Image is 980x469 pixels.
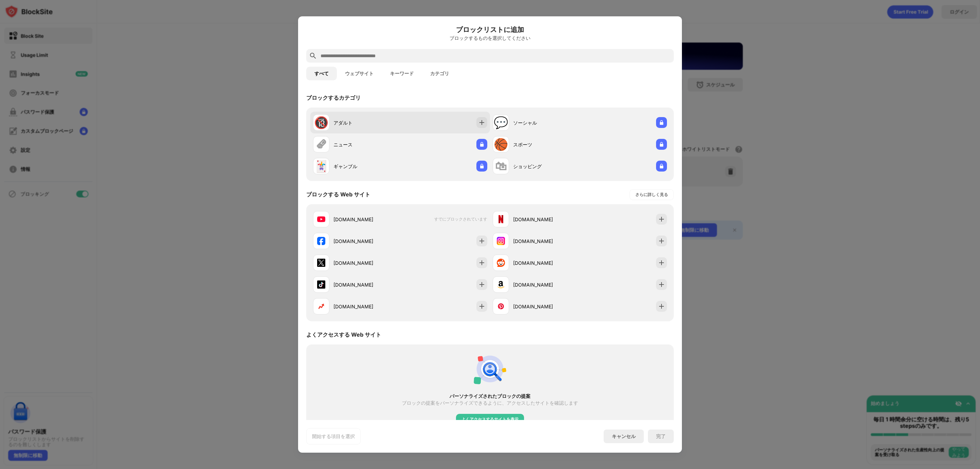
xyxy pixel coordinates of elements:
[314,116,328,130] div: 🔞
[497,302,505,310] img: favicons
[306,331,381,339] div: よくアクセスする Web サイト
[497,237,505,245] img: favicons
[306,25,674,35] h6: ブロックリストに追加
[317,215,325,223] img: favicons
[494,138,508,151] div: 🏀
[317,302,325,310] img: favicons
[333,141,400,148] div: ニュース
[461,416,519,423] div: よくアクセスするサイトを表示
[497,280,505,289] img: favicons
[317,259,325,267] img: favicons
[513,259,580,266] div: [DOMAIN_NAME]
[635,191,668,198] div: さらに詳しく見る
[306,94,361,102] div: ブロックするカテゴリ
[317,237,325,245] img: favicons
[513,216,580,223] div: [DOMAIN_NAME]
[333,259,400,266] div: [DOMAIN_NAME]
[333,163,400,170] div: ギャンブル
[312,433,355,440] div: 開始する項目を選択
[402,400,578,406] div: ブロックの提案をパーソナライズできるように、アクセスしたサイトを確認します
[513,238,580,245] div: [DOMAIN_NAME]
[434,216,487,222] span: すでにブロックされています
[315,138,327,151] div: 🗞
[333,281,400,288] div: [DOMAIN_NAME]
[513,303,580,310] div: [DOMAIN_NAME]
[306,67,337,80] button: すべて
[656,434,666,439] div: 完了
[333,119,400,126] div: アダルト
[495,159,507,173] div: 🛍
[422,67,457,80] button: カテゴリ
[318,393,661,399] div: パーソナライズされたブロックの提案
[494,116,508,130] div: 💬
[306,191,370,198] div: ブロックする Web サイト
[474,353,506,385] img: personal-suggestions.svg
[309,52,317,60] img: search.svg
[497,215,505,223] img: favicons
[612,433,636,440] div: キャンセル
[314,159,328,173] div: 🃏
[513,141,580,148] div: スポーツ
[306,35,674,41] div: ブロックするものを選択してください
[513,119,580,126] div: ソーシャル
[333,238,400,245] div: [DOMAIN_NAME]
[337,67,382,80] button: ウェブサイト
[382,67,422,80] button: キーワード
[513,163,580,170] div: ショッピング
[333,216,400,223] div: [DOMAIN_NAME]
[333,303,400,310] div: [DOMAIN_NAME]
[317,280,325,289] img: favicons
[497,259,505,267] img: favicons
[513,281,580,288] div: [DOMAIN_NAME]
